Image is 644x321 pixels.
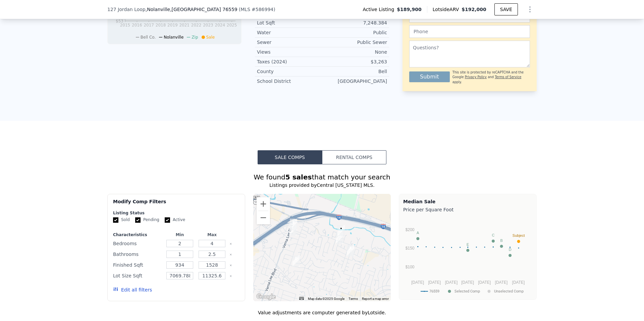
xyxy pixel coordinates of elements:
[478,280,491,285] text: [DATE]
[322,68,387,75] div: Bell
[445,280,458,285] text: [DATE]
[403,214,532,298] svg: A chart.
[203,23,213,28] tspan: 2023
[257,49,322,55] div: Views
[257,39,322,46] div: Sewer
[113,198,239,210] div: Modify Comp Filters
[227,23,237,28] tspan: 2025
[229,253,232,256] button: Clear
[197,232,227,237] div: Max
[289,224,297,236] div: 1108 Alberta Cir
[141,35,156,40] span: Bell Co.
[348,297,358,301] a: Terms (opens in new tab)
[452,70,530,85] div: This site is protected by reCAPTCHA and the Google and apply.
[252,7,273,12] span: # 586994
[492,233,494,237] text: C
[113,260,162,270] div: Finished Sqft
[347,245,354,256] div: 505 Silver Creek Dr
[465,75,487,79] a: Privacy Policy
[494,289,524,293] text: Unselected Comp
[257,211,270,224] button: Zoom out
[290,219,297,230] div: 1108 Preswick Dr
[403,198,532,205] div: Median Sale
[406,227,415,232] text: $200
[179,23,190,28] tspan: 2021
[240,7,250,12] span: MLS
[322,58,387,65] div: $3,263
[322,150,386,164] button: Rental Comps
[285,173,312,181] strong: 5 sales
[255,292,277,301] img: Google
[192,35,198,40] span: Zip
[428,280,441,285] text: [DATE]
[363,6,397,13] span: Active Listing
[523,3,537,16] button: Show Options
[113,250,162,259] div: Bathrooms
[165,232,195,237] div: Min
[107,182,537,189] div: Listings provided by Central [US_STATE] MLS .
[429,289,439,293] text: 76559
[397,6,422,13] span: $189,900
[500,238,502,243] text: B
[113,286,152,293] button: Edit all filters
[467,243,469,247] text: E
[113,232,162,237] div: Characteristics
[135,217,159,223] label: Pending
[206,35,215,40] span: Sale
[406,246,415,251] text: $150
[167,23,178,28] tspan: 2019
[144,23,154,28] tspan: 2017
[308,297,344,301] span: Map data ©2025 Google
[257,78,322,85] div: School District
[164,35,183,40] span: Nolanville
[113,271,162,280] div: Lot Size Sqft
[229,264,232,267] button: Clear
[257,58,322,65] div: Taxes (2024)
[132,23,142,28] tspan: 2016
[495,280,508,285] text: [DATE]
[120,23,130,28] tspan: 2015
[322,78,387,85] div: [GEOGRAPHIC_DATA]
[107,172,537,182] div: We found that match your search
[239,6,275,13] div: ( )
[170,7,237,12] span: , [GEOGRAPHIC_DATA] 76559
[107,6,146,13] span: 127 Jordan Loop
[292,255,300,267] div: 1209 Cedar Oaks Ln
[322,39,387,46] div: Public Sewer
[257,19,322,26] div: Lot Sqft
[495,75,521,79] a: Terms of Service
[258,150,322,164] button: Sale Comps
[113,210,239,216] div: Listing Status
[406,265,415,269] text: $100
[113,239,162,248] div: Bedrooms
[513,233,525,237] text: Subject
[113,217,130,223] label: Sold
[411,280,424,285] text: [DATE]
[156,23,166,28] tspan: 2018
[146,6,237,13] span: , Nolanville
[257,197,270,211] button: Zoom in
[362,297,389,301] a: Report a map error
[257,68,322,75] div: County
[191,23,202,28] tspan: 2022
[229,275,232,277] button: Clear
[229,243,232,245] button: Clear
[403,205,532,214] div: Price per Square Foot
[165,217,185,223] label: Active
[409,71,450,82] button: Submit
[107,309,537,316] div: Value adjustments are computer generated by Lotside .
[454,289,480,293] text: Selected Comp
[135,217,141,223] input: Pending
[165,217,170,223] input: Active
[113,217,118,223] input: Sold
[509,248,512,252] text: D
[494,3,518,15] button: SAVE
[215,23,225,28] tspan: 2024
[322,29,387,36] div: Public
[409,25,530,38] input: Phone
[116,19,123,23] tspan: $53
[512,280,525,285] text: [DATE]
[461,280,474,285] text: [DATE]
[433,6,462,13] span: Lotside ARV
